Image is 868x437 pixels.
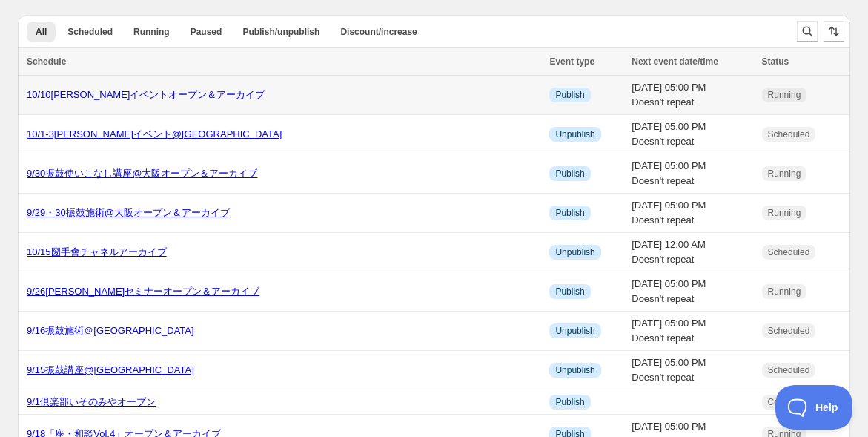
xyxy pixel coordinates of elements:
[627,272,757,312] td: [DATE] 05:00 PM Doesn't repeat
[133,26,170,38] span: Running
[768,286,801,298] span: Running
[555,89,584,101] span: Publish
[555,364,594,376] span: Unpublish
[775,385,853,430] iframe: Toggle Customer Support
[768,168,801,180] span: Running
[768,207,801,219] span: Running
[67,26,113,38] span: Scheduled
[340,26,417,38] span: Discount/increase
[242,26,319,38] span: Publish/unpublish
[762,56,789,67] span: Status
[768,364,810,376] span: Scheduled
[36,26,47,38] span: All
[824,21,844,42] button: Sort the results
[797,21,818,42] button: Search and filter results
[27,246,167,257] a: 10/15圀手會チャネルアーカイブ
[27,56,66,67] span: Schedule
[27,396,156,407] a: 9/1倶楽部いそのみやオープン
[627,115,757,154] td: [DATE] 05:00 PM Doesn't repeat
[27,286,259,297] a: 9/26[PERSON_NAME]セミナーオープン＆アーカイブ
[555,246,594,258] span: Unpublish
[627,194,757,233] td: [DATE] 05:00 PM Doesn't repeat
[27,168,258,179] a: 9/30振鼓使いこなし講座@大阪オープン＆アーカイブ
[627,76,757,115] td: [DATE] 05:00 PM Doesn't repeat
[555,325,594,337] span: Unpublish
[555,128,594,140] span: Unpublish
[768,325,810,337] span: Scheduled
[768,89,801,101] span: Running
[191,26,222,38] span: Paused
[768,246,810,258] span: Scheduled
[627,154,757,194] td: [DATE] 05:00 PM Doesn't repeat
[627,233,757,272] td: [DATE] 12:00 AM Doesn't repeat
[549,56,594,67] span: Event type
[27,207,230,218] a: 9/29・30振鼓施術@大阪オープン＆アーカイブ
[27,325,194,336] a: 9/16振鼓施術＠[GEOGRAPHIC_DATA]
[555,286,584,298] span: Publish
[555,396,584,408] span: Publish
[27,364,194,375] a: 9/15振鼓講座@[GEOGRAPHIC_DATA]
[27,89,265,100] a: 10/10[PERSON_NAME]イベントオープン＆アーカイブ
[627,312,757,351] td: [DATE] 05:00 PM Doesn't repeat
[627,351,757,390] td: [DATE] 05:00 PM Doesn't repeat
[632,56,718,67] span: Next event date/time
[27,128,282,139] a: 10/1-3[PERSON_NAME]イベント@[GEOGRAPHIC_DATA]
[768,128,810,140] span: Scheduled
[555,168,584,180] span: Publish
[555,207,584,219] span: Publish
[768,396,811,408] span: Completed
